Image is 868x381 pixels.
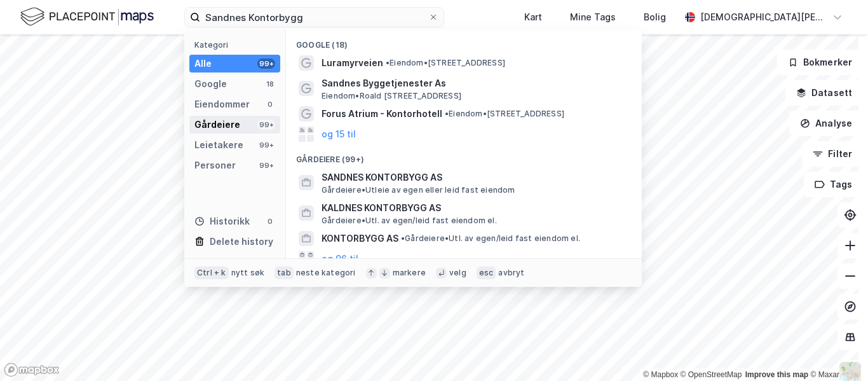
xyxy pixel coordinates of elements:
[804,320,868,381] iframe: Chat Widget
[265,216,275,226] div: 0
[265,79,275,89] div: 18
[322,76,627,91] span: Sandnes Byggetjenester As
[445,109,564,119] span: Eiendom • [STREET_ADDRESS]
[322,231,398,246] span: KONTORBYGG AS
[745,370,808,379] a: Improve this map
[210,234,273,249] div: Delete history
[386,58,505,68] span: Eiendom • [STREET_ADDRESS]
[498,268,524,278] div: avbryt
[194,56,212,71] div: Alle
[789,111,863,136] button: Analyse
[804,172,863,197] button: Tags
[194,214,250,229] div: Historikk
[524,10,542,25] div: Kart
[386,58,390,67] span: •
[194,76,227,92] div: Google
[286,144,642,167] div: Gårdeiere (99+)
[644,10,666,25] div: Bolig
[401,233,580,244] span: Gårdeiere • Utl. av egen/leid fast eiendom el.
[286,30,642,53] div: Google (18)
[322,216,497,226] span: Gårdeiere • Utl. av egen/leid fast eiendom el.
[804,320,868,381] div: Kontrollprogram for chat
[322,106,442,121] span: Forus Atrium - Kontorhotell
[194,40,280,50] div: Kategori
[322,200,627,216] span: KALDNES KONTORBYGG AS
[4,363,60,377] a: Mapbox homepage
[477,267,496,279] div: esc
[449,268,466,278] div: velg
[257,160,275,170] div: 99+
[194,137,243,153] div: Leietakere
[194,267,229,279] div: Ctrl + k
[802,141,863,167] button: Filter
[700,10,827,25] div: [DEMOGRAPHIC_DATA][PERSON_NAME]
[275,267,294,279] div: tab
[257,140,275,150] div: 99+
[194,97,250,112] div: Eiendommer
[393,268,426,278] div: markere
[322,127,356,142] button: og 15 til
[322,91,461,101] span: Eiendom • Roald [STREET_ADDRESS]
[322,185,515,195] span: Gårdeiere • Utleie av egen eller leid fast eiendom
[643,370,678,379] a: Mapbox
[570,10,616,25] div: Mine Tags
[322,170,627,185] span: SANDNES KONTORBYGG AS
[257,59,275,69] div: 99+
[296,268,356,278] div: neste kategori
[777,50,863,75] button: Bokmerker
[20,6,154,28] img: logo.f888ab2527a4732fd821a326f86c7f29.svg
[681,370,742,379] a: OpenStreetMap
[194,117,240,132] div: Gårdeiere
[200,8,428,27] input: Søk på adresse, matrikkel, gårdeiere, leietakere eller personer
[257,120,275,130] div: 99+
[194,158,236,173] div: Personer
[322,251,358,267] button: og 96 til
[322,55,383,71] span: Luramyrveien
[785,80,863,106] button: Datasett
[231,268,265,278] div: nytt søk
[265,99,275,109] div: 0
[401,233,405,243] span: •
[445,109,449,118] span: •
